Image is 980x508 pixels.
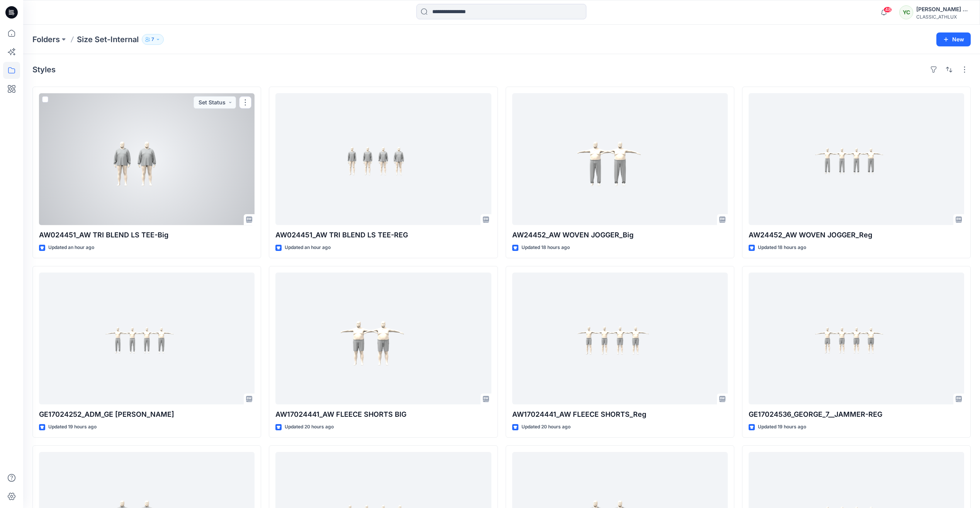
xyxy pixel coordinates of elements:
[285,244,331,252] p: Updated an hour ago
[512,230,728,240] p: AW24452_AW WOVEN JOGGER_Big
[151,35,154,44] p: 7
[883,7,892,13] span: 48
[916,14,970,20] div: CLASSIC_ATHLUX
[758,423,806,431] p: Updated 19 hours ago
[275,93,491,225] a: AW024451_AW TRI BLEND LS TEE-REG
[521,244,570,252] p: Updated 18 hours ago
[77,34,139,45] p: Size Set-Internal
[48,244,94,252] p: Updated an hour ago
[521,423,571,431] p: Updated 20 hours ago
[749,93,964,225] a: AW24452_AW WOVEN JOGGER_Reg
[39,93,255,225] a: AW024451_AW TRI BLEND LS TEE-Big
[916,5,970,14] div: [PERSON_NAME] Cfai
[899,5,913,19] div: YC
[275,273,491,404] a: AW17024441_AW FLEECE SHORTS BIG
[749,273,964,404] a: GE17024536_GEORGE_7__JAMMER-REG
[275,409,491,420] p: AW17024441_AW FLEECE SHORTS BIG
[48,423,97,431] p: Updated 19 hours ago
[758,244,806,252] p: Updated 18 hours ago
[39,273,255,404] a: GE17024252_ADM_GE TERRY JOGGER
[32,34,60,45] a: Folders
[39,409,255,420] p: GE17024252_ADM_GE [PERSON_NAME]
[39,230,255,240] p: AW024451_AW TRI BLEND LS TEE-Big
[512,409,728,420] p: AW17024441_AW FLEECE SHORTS_Reg
[749,230,964,240] p: AW24452_AW WOVEN JOGGER_Reg
[936,32,971,46] button: New
[32,65,56,74] h4: Styles
[749,409,964,420] p: GE17024536_GEORGE_7__JAMMER-REG
[275,230,491,240] p: AW024451_AW TRI BLEND LS TEE-REG
[512,273,728,404] a: AW17024441_AW FLEECE SHORTS_Reg
[285,423,334,431] p: Updated 20 hours ago
[512,93,728,225] a: AW24452_AW WOVEN JOGGER_Big
[142,34,164,45] button: 7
